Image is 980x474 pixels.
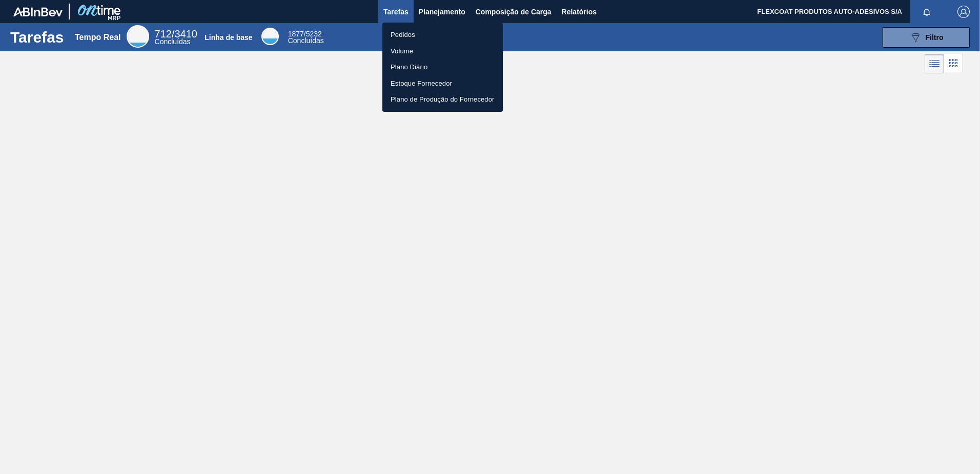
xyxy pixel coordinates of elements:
[382,27,503,43] a: Pedidos
[382,91,503,108] a: Plano de Produção do Fornecedor
[382,43,503,60] a: Volume
[382,75,503,92] a: Estoque Fornecedor
[382,59,503,75] a: Plano Diário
